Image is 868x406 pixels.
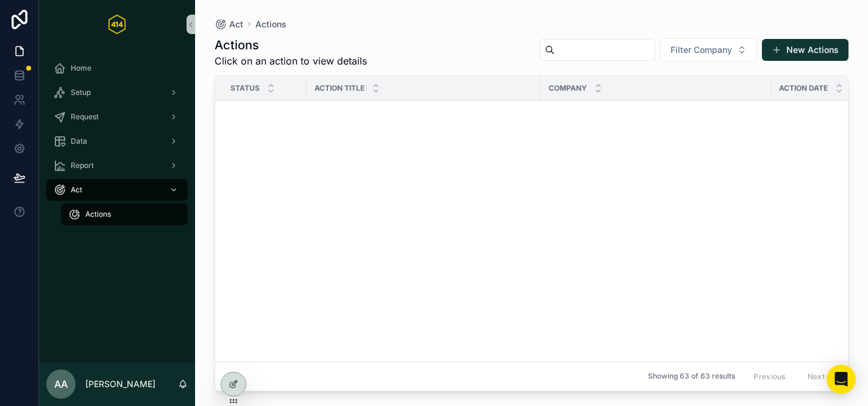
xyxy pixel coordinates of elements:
[46,155,188,177] a: Report
[61,203,188,225] a: Actions
[255,18,286,30] a: Actions
[315,83,365,93] span: Action Title
[46,130,188,152] a: Data
[215,54,367,68] span: Click on an action to view details
[827,365,856,394] div: Open Intercom Messenger
[108,15,126,34] img: App logo
[215,18,243,30] a: Act
[215,37,367,54] h1: Actions
[648,372,735,382] span: Showing 63 of 63 results
[229,18,243,30] span: Act
[660,38,757,61] button: Select Button
[71,63,91,73] span: Home
[85,209,111,219] span: Actions
[230,83,260,93] span: Status
[71,185,82,195] span: Act
[39,49,195,241] div: scrollable content
[71,136,87,146] span: Data
[71,112,99,122] span: Request
[54,377,68,391] span: AA
[779,83,828,93] span: Action date
[46,179,188,201] a: Act
[46,57,188,79] a: Home
[671,44,732,56] span: Filter Company
[85,378,155,390] p: [PERSON_NAME]
[46,82,188,103] a: Setup
[549,83,587,93] span: Company
[71,161,94,170] span: Report
[762,39,848,61] button: New Actions
[46,106,188,128] a: Request
[71,88,91,97] span: Setup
